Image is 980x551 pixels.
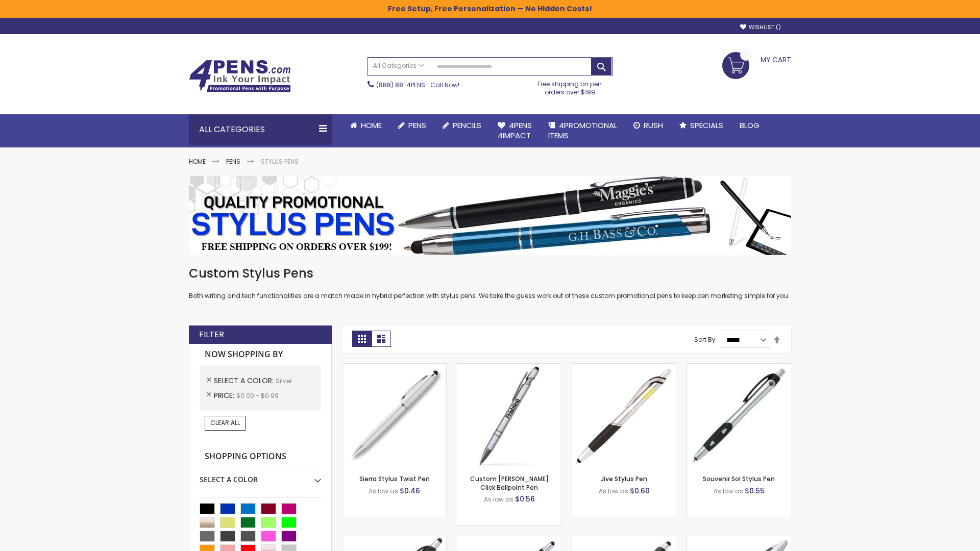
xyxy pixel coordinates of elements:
[601,474,647,483] a: Jive Stylus Pen
[369,487,398,495] span: As low as
[368,58,429,74] a: All Categories
[390,114,434,137] a: Pens
[457,536,561,544] a: Epiphany Stylus Pens-Silver
[200,467,321,485] div: Select A Color
[361,120,382,131] span: Home
[200,446,321,468] strong: Shopping Options
[226,157,240,166] a: Pens
[214,375,276,386] span: Select A Color
[408,120,426,131] span: Pens
[671,114,731,137] a: Specials
[572,364,676,467] img: Jive Stylus Pen-Silver
[740,120,759,131] span: Blog
[731,114,768,137] a: Blog
[740,23,781,31] a: Wishlist
[205,416,246,430] a: Clear All
[342,364,446,467] img: Stypen-35-Silver
[484,495,513,504] span: As low as
[527,76,613,96] div: Free shipping on pen orders over $199
[376,81,425,89] a: (888) 88-4PENS
[342,114,390,137] a: Home
[189,114,332,145] div: All Categories
[498,120,532,141] span: 4Pens 4impact
[261,157,299,166] strong: Stylus Pens
[400,486,420,496] span: $0.46
[342,363,446,372] a: Stypen-35-Silver
[342,536,446,544] a: React Stylus Grip Pen-Silver
[189,60,291,92] img: 4Pens Custom Pens and Promotional Products
[630,486,650,496] span: $0.60
[690,120,723,131] span: Specials
[359,474,430,483] a: Sierra Stylus Twist Pen
[236,391,279,400] span: $0.00 - $0.99
[687,364,791,467] img: Souvenir Sol Stylus Pen-Silver
[457,363,561,372] a: Custom Alex II Click Ballpoint Pen-Silver
[687,536,791,544] a: Twist Highlighter-Pen Stylus Combo-Silver
[352,331,372,347] strong: Grid
[453,120,481,131] span: Pencils
[714,487,743,495] span: As low as
[489,114,540,147] a: 4Pens4impact
[470,474,549,491] a: Custom [PERSON_NAME] Click Ballpoint Pen
[189,176,791,255] img: Stylus Pens
[703,474,775,483] a: Souvenir Sol Stylus Pen
[540,114,625,147] a: 4PROMOTIONALITEMS
[572,363,676,372] a: Jive Stylus Pen-Silver
[745,486,765,496] span: $0.55
[210,418,240,427] span: Clear All
[373,62,424,70] span: All Categories
[599,487,628,495] span: As low as
[548,120,617,141] span: 4PROMOTIONAL ITEMS
[214,390,236,400] span: Price
[189,265,791,282] h1: Custom Stylus Pens
[687,363,791,372] a: Souvenir Sol Stylus Pen-Silver
[376,81,459,89] span: - Call Now!
[694,335,716,344] label: Sort By
[434,114,489,137] a: Pencils
[644,120,663,131] span: Rush
[189,265,791,300] div: Both writing and tech functionalities are a match made in hybrid perfection with stylus pens. We ...
[572,536,676,544] a: Souvenir® Emblem Stylus Pen-Silver
[515,494,535,504] span: $0.56
[189,157,206,166] a: Home
[457,364,561,467] img: Custom Alex II Click Ballpoint Pen-Silver
[625,114,671,137] a: Rush
[276,377,292,385] span: Silver
[199,329,224,340] strong: Filter
[200,344,321,365] strong: Now Shopping by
